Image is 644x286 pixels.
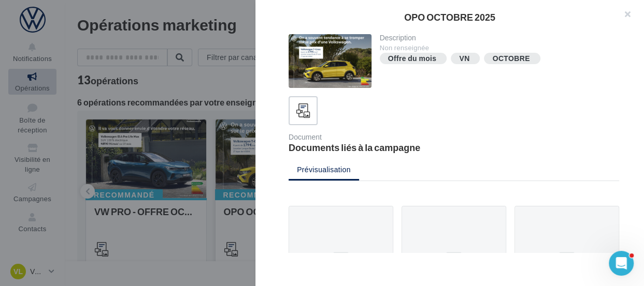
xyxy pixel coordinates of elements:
div: Document [289,133,450,141]
div: Offre du mois [388,55,437,63]
div: VN [459,55,469,63]
div: OPO OCTOBRE 2025 [272,12,627,22]
div: OCTOBRE [492,55,529,63]
div: Description [380,34,611,41]
div: Non renseignée [380,43,611,53]
iframe: Intercom live chat [609,251,634,276]
div: Documents liés à la campagne [289,143,450,152]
